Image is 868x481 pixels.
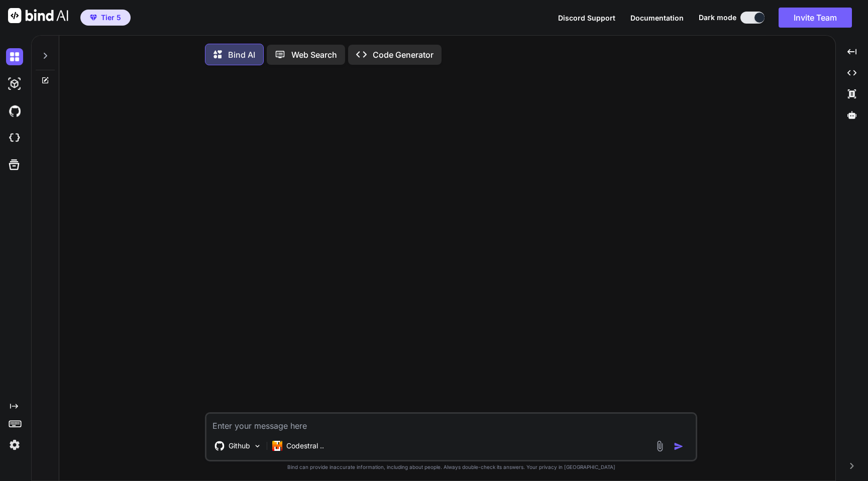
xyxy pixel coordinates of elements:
img: icon [674,441,684,451]
p: Codestral .. [286,441,324,451]
button: Discord Support [558,13,615,23]
img: Bind AI [8,8,68,23]
img: Codestral 25.01 [272,441,282,451]
img: cloudideIcon [6,130,23,147]
img: premium [90,15,97,21]
img: settings [6,436,23,453]
p: Bind AI [228,49,255,61]
button: Invite Team [779,8,852,28]
p: Github [229,441,250,451]
button: premiumTier 5 [80,10,131,26]
img: darkChat [6,48,23,65]
img: githubDark [6,102,23,119]
button: Documentation [630,13,684,23]
p: Bind can provide inaccurate information, including about people. Always double-check its answers.... [205,463,697,471]
img: attachment [654,440,666,452]
img: darkAi-studio [6,75,23,92]
span: Tier 5 [101,13,121,23]
img: Pick Models [253,442,262,450]
p: Web Search [291,49,337,61]
span: Dark mode [699,13,736,23]
span: Documentation [630,14,684,22]
p: Code Generator [373,49,433,61]
span: Discord Support [558,14,615,22]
